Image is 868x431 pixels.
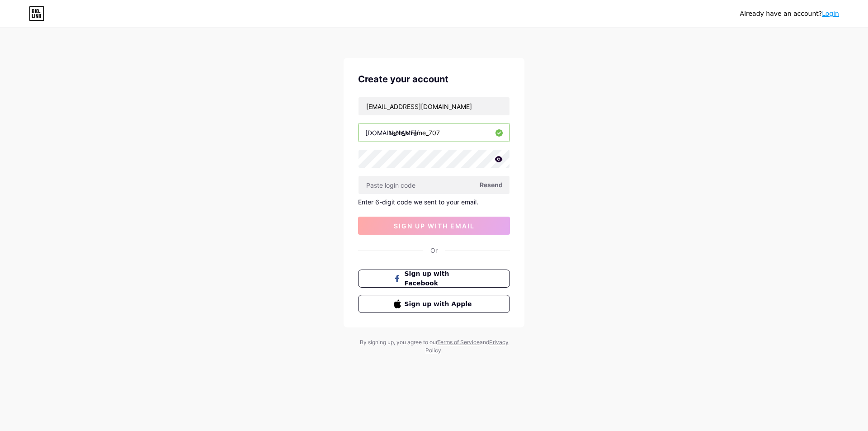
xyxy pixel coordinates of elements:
[359,176,509,194] input: Paste login code
[740,9,839,19] div: Already have an account?
[359,123,509,142] input: username
[358,270,510,288] button: Sign up with Facebook
[405,269,475,288] span: Sign up with Facebook
[437,339,480,346] a: Terms of Service
[480,180,503,189] span: Resend
[358,217,510,235] button: sign up with email
[357,338,511,355] div: By signing up, you agree to our and .
[359,97,509,115] input: Email
[365,128,419,137] div: [DOMAIN_NAME]/
[430,246,438,255] div: Or
[358,198,510,206] div: Enter 6-digit code we sent to your email.
[358,72,510,86] div: Create your account
[394,222,475,230] span: sign up with email
[822,10,839,17] a: Login
[405,299,475,309] span: Sign up with Apple
[358,295,510,313] button: Sign up with Apple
